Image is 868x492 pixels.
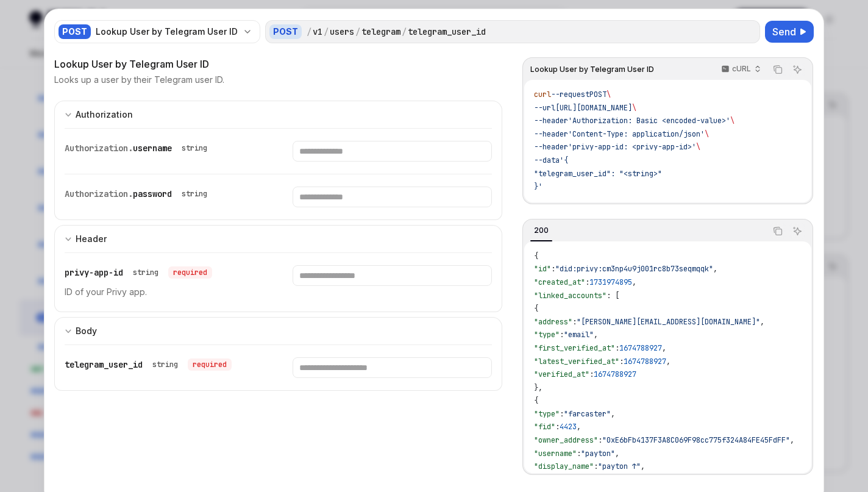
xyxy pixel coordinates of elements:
input: Enter privy-app-id [293,265,491,286]
div: POST [59,24,91,39]
span: --url [534,103,555,113]
span: : [594,462,598,471]
span: "type" [534,409,560,419]
span: Authorization. [65,143,133,154]
span: }' [534,182,542,191]
span: : [615,343,619,353]
div: / [355,26,360,38]
div: / [307,26,311,38]
span: 'Authorization: Basic <encoded-value>' [568,116,730,126]
span: 'privy-app-id: <privy-app-id>' [568,142,696,152]
span: : [598,435,602,445]
span: 1674788927 [619,343,662,353]
span: : [577,449,581,458]
span: , [760,317,764,327]
div: telegram_user_id [408,26,486,38]
span: "payton ↑" [598,462,641,471]
span: "0xE6bFb4137F3A8C069F98cc775f324A84FE45FdFF" [602,435,790,445]
span: : [619,357,624,366]
span: , [666,357,671,366]
span: \ [607,90,611,99]
div: POST [269,24,302,39]
p: ID of your Privy app. [65,285,263,299]
span: "id" [534,264,551,274]
input: Enter password [293,187,491,207]
span: curl [534,90,551,99]
button: Send [765,21,814,43]
span: "username" [534,449,577,458]
span: \ [705,129,709,139]
span: --header [534,116,568,126]
span: \ [632,103,636,113]
span: 'Content-Type: application/json' [568,129,705,139]
span: username [133,143,172,154]
span: { [534,304,538,313]
span: "latest_verified_at" [534,357,619,366]
div: Authorization [76,107,133,122]
span: 1674788927 [624,357,666,366]
span: : [560,330,564,340]
span: "display_name" [534,462,594,471]
button: cURL [714,59,766,80]
button: POSTLookup User by Telegram User ID [54,19,260,45]
div: / [324,26,329,38]
span: "type" [534,330,560,340]
span: 4423 [560,422,577,432]
span: '{ [560,155,568,165]
span: "payton" [581,449,615,458]
input: Enter telegram_user_id [293,357,491,378]
span: , [632,277,636,287]
div: required [188,358,232,371]
span: telegram_user_id [65,359,143,370]
span: --request [551,90,589,99]
span: "farcaster" [564,409,611,419]
div: / [402,26,407,38]
span: , [611,409,615,419]
span: [URL][DOMAIN_NAME] [555,103,632,113]
span: "address" [534,317,572,327]
span: : [ [607,291,619,301]
span: , [615,449,619,458]
button: Expand input section [54,225,502,252]
span: Lookup User by Telegram User ID [530,65,654,74]
span: Authorization. [65,188,133,199]
span: "linked_accounts" [534,291,607,301]
span: "[PERSON_NAME][EMAIL_ADDRESS][DOMAIN_NAME]" [577,317,760,327]
span: , [662,343,666,353]
input: Enter username [293,141,491,162]
span: \ [696,142,700,152]
span: : [560,409,564,419]
span: --header [534,129,568,139]
span: --header [534,142,568,152]
span: : [555,422,560,432]
span: --data [534,155,560,165]
span: "telegram_user_id": "<string>" [534,169,662,179]
span: 1674788927 [594,369,636,379]
button: Expand input section [54,317,502,344]
span: "fid" [534,422,555,432]
div: telegram_user_id [65,357,232,372]
button: Ask AI [789,62,805,77]
span: \ [730,116,735,126]
div: Authorization.username [65,141,212,155]
p: cURL [732,64,751,74]
span: , [577,422,581,432]
span: , [594,330,598,340]
div: v1 [313,26,322,38]
p: Looks up a user by their Telegram user ID. [54,74,224,86]
span: "email" [564,330,594,340]
div: Lookup User by Telegram User ID [96,26,238,38]
span: "verified_at" [534,369,589,379]
span: : [572,317,577,327]
div: privy-app-id [65,265,212,280]
div: Header [76,232,107,246]
div: Authorization.password [65,187,212,201]
span: : [585,277,589,287]
span: { [534,396,538,405]
div: users [330,26,354,38]
span: , [641,462,645,471]
span: password [133,188,172,199]
span: POST [589,90,607,99]
div: required [168,266,212,279]
button: Copy the contents from the code block [770,223,786,239]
